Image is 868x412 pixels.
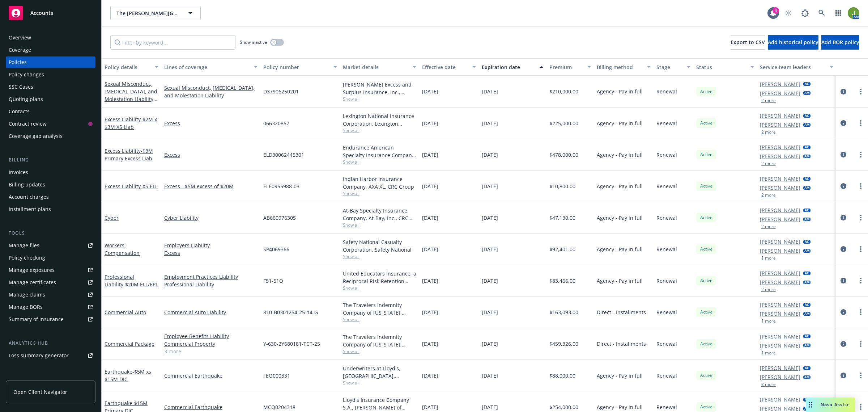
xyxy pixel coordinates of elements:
[856,276,865,285] a: more
[482,372,498,379] span: [DATE]
[164,273,258,281] a: Employment Practices Liability
[597,372,643,379] span: Agency - Pay in full
[6,203,95,215] a: Installment plans
[798,6,812,20] a: Report a Bug
[699,151,714,158] span: Active
[856,87,865,96] a: more
[731,35,765,50] button: Export to CSV
[656,277,677,285] span: Renewal
[161,58,260,76] button: Lines of coverage
[422,340,438,348] span: [DATE]
[806,398,855,412] button: Nova Assist
[482,182,498,190] span: [DATE]
[343,238,417,253] div: Safety National Casualty Corporation, Safety National
[164,340,258,348] a: Commercial Property
[105,183,158,190] a: Excess Liability
[597,403,643,411] span: Agency - Pay in full
[760,364,800,372] a: [PERSON_NAME]
[761,193,776,197] button: 2 more
[761,287,776,292] button: 2 more
[9,69,44,80] div: Policy changes
[549,245,575,253] span: $92,401.00
[9,130,63,142] div: Coverage gap analysis
[6,179,95,190] a: Billing updates
[699,183,714,189] span: Active
[597,88,643,95] span: Agency - Pay in full
[102,58,161,76] button: Policy details
[263,214,296,222] span: AB660976305
[9,301,43,313] div: Manage BORs
[693,58,757,76] button: Status
[164,84,258,99] a: Sexual Misconduct, [MEDICAL_DATA], and Molestation Liability
[760,112,800,119] a: [PERSON_NAME]
[6,301,95,313] a: Manage BORs
[6,44,95,56] a: Coverage
[482,308,498,316] span: [DATE]
[9,289,45,300] div: Manage claims
[343,81,417,96] div: [PERSON_NAME] Excess and Surplus Insurance, Inc., [PERSON_NAME] Group
[105,63,150,71] div: Policy details
[9,81,33,93] div: SSC Cases
[6,314,95,325] a: Summary of insurance
[760,206,800,214] a: [PERSON_NAME]
[839,308,848,316] a: circleInformation
[699,372,714,379] span: Active
[9,314,64,325] div: Summary of insurance
[9,203,51,215] div: Installment plans
[856,308,865,316] a: more
[597,245,643,253] span: Agency - Pay in full
[760,63,826,71] div: Service team leaders
[549,214,575,222] span: $47,130.00
[549,277,575,285] span: $83,466.00
[6,264,95,276] a: Manage exposures
[597,119,643,127] span: Agency - Pay in full
[343,127,417,134] span: Show all
[699,214,714,221] span: Active
[814,6,829,20] a: Search
[9,167,28,178] div: Invoices
[760,175,800,182] a: [PERSON_NAME]
[760,269,800,277] a: [PERSON_NAME]
[263,372,290,379] span: FEQ000331
[6,277,95,288] a: Manage certificates
[821,402,849,408] span: Nova Assist
[164,214,258,222] a: Cyber Liability
[656,245,677,253] span: Renewal
[340,58,420,76] button: Market details
[768,35,818,50] button: Add historical policy
[821,35,859,50] button: Add BOR policy
[105,273,158,288] a: Professional Liability
[263,277,283,285] span: F51-51Q
[105,214,119,221] a: Cyber
[761,351,776,355] button: 1 more
[9,32,31,43] div: Overview
[240,39,267,45] span: Show inactive
[656,308,677,316] span: Renewal
[9,191,49,203] div: Account charges
[549,372,575,379] span: $88,000.00
[6,156,95,164] div: Billing
[105,116,157,130] a: Excess Liability
[422,214,438,222] span: [DATE]
[821,39,859,46] span: Add BOR policy
[110,35,235,50] input: Filter by keyword...
[549,308,578,316] span: $163,093.00
[343,222,417,228] span: Show all
[6,252,95,264] a: Policy checking
[546,58,594,76] button: Premium
[699,404,714,410] span: Active
[699,120,714,126] span: Active
[549,182,575,190] span: $10,800.00
[263,182,299,190] span: ELE0955988-03
[422,119,438,127] span: [DATE]
[164,308,258,316] a: Commercial Auto Liability
[343,333,417,348] div: The Travelers Indemnity Company of [US_STATE], Travelers Insurance
[422,245,438,253] span: [DATE]
[9,264,55,276] div: Manage exposures
[761,161,776,166] button: 2 more
[105,147,153,162] a: Excess Liability
[343,365,417,380] div: Underwriters at Lloyd's, [GEOGRAPHIC_DATA], [PERSON_NAME] of [GEOGRAPHIC_DATA], [GEOGRAPHIC_DATA]
[422,277,438,285] span: [DATE]
[839,276,848,285] a: circleInformation
[482,119,498,127] span: [DATE]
